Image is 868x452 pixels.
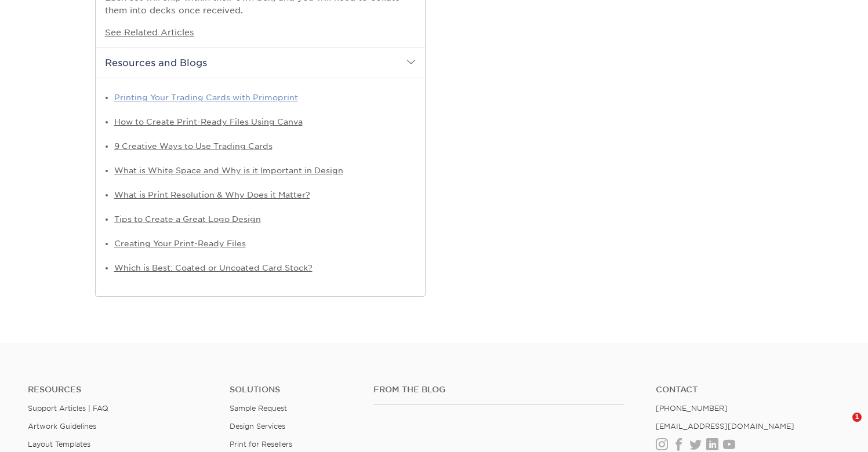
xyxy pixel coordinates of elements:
[636,340,868,421] iframe: Intercom notifications message
[852,413,862,422] span: 1
[114,93,298,102] a: Printing Your Trading Cards with Primoprint
[230,404,287,413] a: Sample Request
[114,190,310,199] a: What is Print Resolution & Why Does it Matter?
[373,385,624,395] h4: From the Blog
[656,422,794,431] a: [EMAIL_ADDRESS][DOMAIN_NAME]
[114,263,313,272] a: Which is Best: Coated or Uncoated Card Stock?
[114,214,261,224] a: Tips to Create a Great Logo Design
[230,422,285,431] a: Design Services
[114,166,343,175] a: What is White Space and Why is it Important in Design
[28,385,212,395] h4: Resources
[829,413,856,440] iframe: Intercom live chat
[114,141,273,151] a: 9 Creative Ways to Use Trading Cards
[230,385,356,395] h4: Solutions
[28,404,108,413] a: Support Articles | FAQ
[230,440,292,449] a: Print for Resellers
[114,117,303,126] a: How to Create Print-Ready Files Using Canva
[96,48,425,78] h2: Resources and Blogs
[105,27,194,37] a: See Related Articles
[114,239,246,248] a: Creating Your Print-Ready Files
